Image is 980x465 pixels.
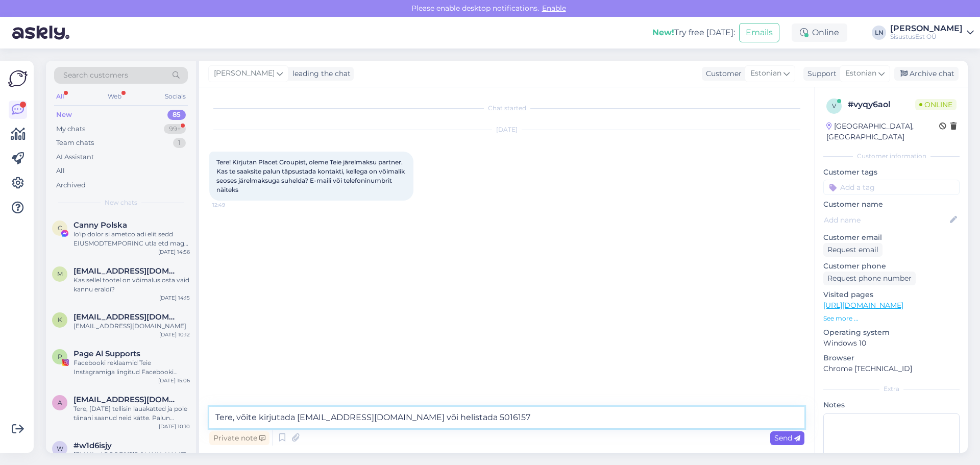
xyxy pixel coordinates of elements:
div: [DATE] [209,125,804,134]
div: Socials [163,90,188,103]
textarea: Tere, võite kirjutada [EMAIL_ADDRESS][DOMAIN_NAME] või helistada 5016157 [209,407,804,428]
div: # vyqy6aol [848,99,915,111]
span: w [57,445,63,452]
div: SisustusEst OÜ [890,33,963,41]
div: leading the chat [288,68,351,79]
p: See more ... [823,314,960,323]
div: Customer [702,68,742,79]
div: Try free [DATE]: [652,27,735,39]
div: Request phone number [823,272,916,285]
span: kaililottajuhkam@gmail.com [73,312,180,322]
span: Estonian [845,68,876,79]
span: m [57,270,63,278]
a: [PERSON_NAME]SisustusEst OÜ [890,25,974,41]
p: Customer phone [823,261,960,272]
button: Emails [739,23,779,42]
span: alla.fedotova.777@gmail.com [73,395,180,404]
input: Add a tag [823,180,960,195]
div: New [56,110,72,120]
span: maritleito@gmail.com [73,266,180,276]
div: Private note [209,431,269,445]
p: Chrome [TECHNICAL_ID] [823,363,960,374]
div: Online [792,23,847,42]
span: New chats [105,198,137,207]
p: Notes [823,400,960,410]
div: [GEOGRAPHIC_DATA], [GEOGRAPHIC_DATA] [826,121,939,142]
div: [DATE] 14:15 [159,294,190,302]
p: Customer tags [823,167,960,178]
div: Request email [823,243,883,257]
div: Team chats [56,138,94,148]
div: Tere, [DATE] tellisin lauakatted ja pole tänani saanud neid kätte. Palun kontrollige minu tellimu... [73,404,190,423]
div: [EMAIL_ADDRESS][DOMAIN_NAME] [73,450,190,459]
p: Customer email [823,232,960,243]
a: [URL][DOMAIN_NAME] [823,301,903,310]
div: Chat started [209,104,804,113]
p: Windows 10 [823,338,960,349]
span: Tere! Kirjutan Placet Groupist, oleme Teie järelmaksu partner. Kas te saaksite palun täpsustada k... [216,158,406,193]
div: All [56,166,65,176]
span: a [58,399,62,406]
span: Online [915,99,957,110]
div: My chats [56,124,85,134]
img: Askly Logo [8,69,28,88]
p: Visited pages [823,289,960,300]
div: [DATE] 10:10 [159,423,190,430]
div: Archive chat [894,67,959,81]
span: Page Al Supports [73,349,140,358]
div: Facebooki reklaamid Teie Instagramiga lingitud Facebooki konto on identiteedivarguse kahtluse tõt... [73,358,190,377]
span: #w1d6isjy [73,441,112,450]
div: Customer information [823,152,960,161]
div: [PERSON_NAME] [890,25,963,33]
span: Canny Polska [73,221,127,230]
p: Browser [823,353,960,363]
div: [DATE] 15:06 [158,377,190,384]
div: [DATE] 14:56 [158,248,190,256]
span: [PERSON_NAME] [214,68,275,79]
div: AI Assistant [56,152,94,162]
span: Send [774,433,800,443]
div: 1 [173,138,186,148]
span: Estonian [750,68,781,79]
span: k [58,316,62,324]
div: Extra [823,384,960,394]
div: 85 [167,110,186,120]
span: Enable [539,4,569,13]
div: 99+ [164,124,186,134]
p: Operating system [823,327,960,338]
b: New! [652,28,674,37]
span: P [58,353,62,360]
div: [EMAIL_ADDRESS][DOMAIN_NAME] [73,322,190,331]
div: Support [803,68,837,79]
div: [DATE] 10:12 [159,331,190,338]
div: All [54,90,66,103]
div: lo'ip dolor si ametco adi elit sedd EIUSMODTEMPORINC utla etd magn aliquaenima minimven. quisnos ... [73,230,190,248]
input: Add name [824,214,948,226]
span: v [832,102,836,110]
p: Customer name [823,199,960,210]
span: Search customers [63,70,128,81]
span: C [58,224,62,232]
span: 12:49 [212,201,251,209]
div: Web [106,90,124,103]
div: LN [872,26,886,40]
div: Kas sellel tootel on võimalus osta vaid kannu eraldi? [73,276,190,294]
div: Archived [56,180,86,190]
